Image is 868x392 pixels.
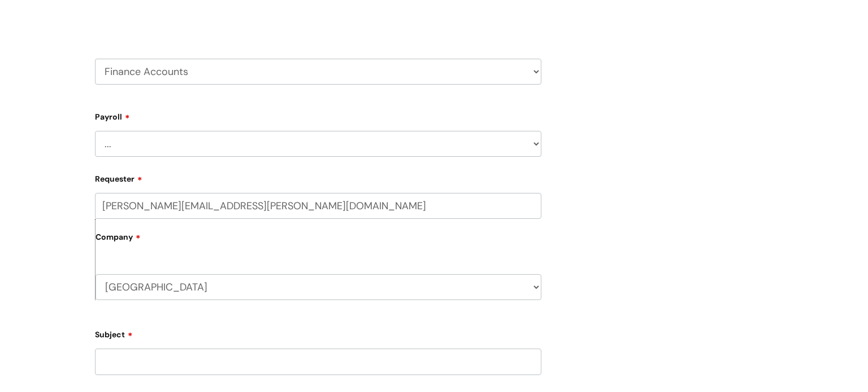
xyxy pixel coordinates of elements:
label: Payroll [95,108,541,122]
h2: Select issue type [95,1,541,22]
label: Requester [95,170,541,184]
label: Subject [95,326,541,340]
input: Email [95,193,541,219]
label: Company [96,228,541,254]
